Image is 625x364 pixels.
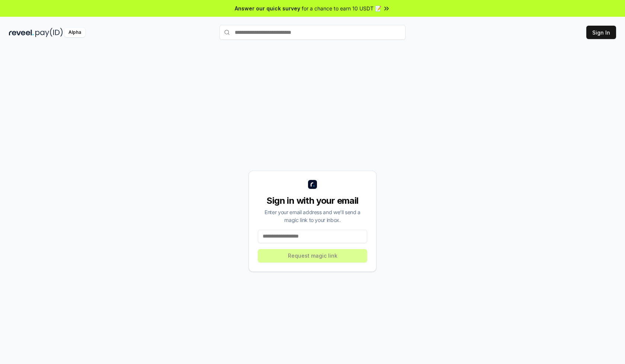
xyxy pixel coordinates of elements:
[308,180,317,189] img: logo_small
[35,28,63,37] img: pay_id
[64,28,85,37] div: Alpha
[235,4,300,12] span: Answer our quick survey
[258,195,367,207] div: Sign in with your email
[258,208,367,224] div: Enter your email address and we’ll send a magic link to your inbox.
[586,26,616,39] button: Sign In
[9,28,34,37] img: reveel_dark
[302,4,381,12] span: for a chance to earn 10 USDT 📝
